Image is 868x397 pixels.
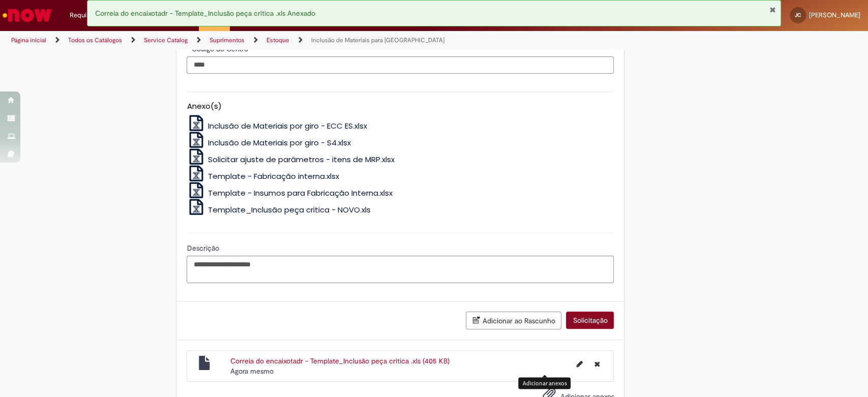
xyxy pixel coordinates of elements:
[70,10,105,20] span: Requisições
[518,377,571,389] div: Adicionar anexos
[208,120,367,131] span: Inclusão de Materiais por giro - ECC ES.xlsx
[588,356,606,372] button: Excluir Correia do encaixotadr - Template_Inclusão peça critica .xls
[566,312,614,329] button: Solicitação
[1,5,53,25] img: ServiceNow
[311,36,444,44] a: Inclusão de Materiais para [GEOGRAPHIC_DATA]
[187,171,339,181] a: Template - Fabricação interna.xlsx
[230,367,274,376] time: 29/09/2025 15:17:25
[11,36,46,44] a: Página inicial
[230,367,274,376] span: Agora mesmo
[769,6,775,14] button: Fechar Notificação
[95,9,315,18] span: Correia do encaixotadr - Template_Inclusão peça critica .xls Anexado
[208,204,371,215] span: Template_Inclusão peça critica - NOVO.xls
[187,120,367,131] a: Inclusão de Materiais por giro - ECC ES.xlsx
[230,356,450,365] a: Correia do encaixotadr - Template_Inclusão peça critica .xls (405 KB)
[187,137,351,148] a: Inclusão de Materiais por giro - S4.xlsx
[208,137,351,148] span: Inclusão de Materiais por giro - S4.xlsx
[466,312,561,329] button: Adicionar ao Rascunho
[144,36,188,44] a: Service Catalog
[208,188,393,198] span: Template - Insumos para Fabricação Interna.xlsx
[209,36,245,44] a: Suprimentos
[809,11,860,19] span: [PERSON_NAME]
[187,56,614,74] input: Código do Centro
[208,171,339,181] span: Template - Fabricação interna.xlsx
[187,256,614,283] textarea: Descrição
[795,12,801,18] span: JC
[187,204,371,215] a: Template_Inclusão peça critica - NOVO.xls
[208,154,395,165] span: Solicitar ajuste de parâmetros - itens de MRP.xlsx
[191,44,250,53] span: Código do Centro
[187,154,395,165] a: Solicitar ajuste de parâmetros - itens de MRP.xlsx
[187,102,614,111] h5: Anexo(s)
[266,36,289,44] a: Estoque
[570,356,588,372] button: Editar nome de arquivo Correia do encaixotadr - Template_Inclusão peça critica .xls
[8,31,571,50] ul: Trilhas de página
[187,188,393,198] a: Template - Insumos para Fabricação Interna.xlsx
[187,243,221,253] span: Descrição
[68,36,122,44] a: Todos os Catálogos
